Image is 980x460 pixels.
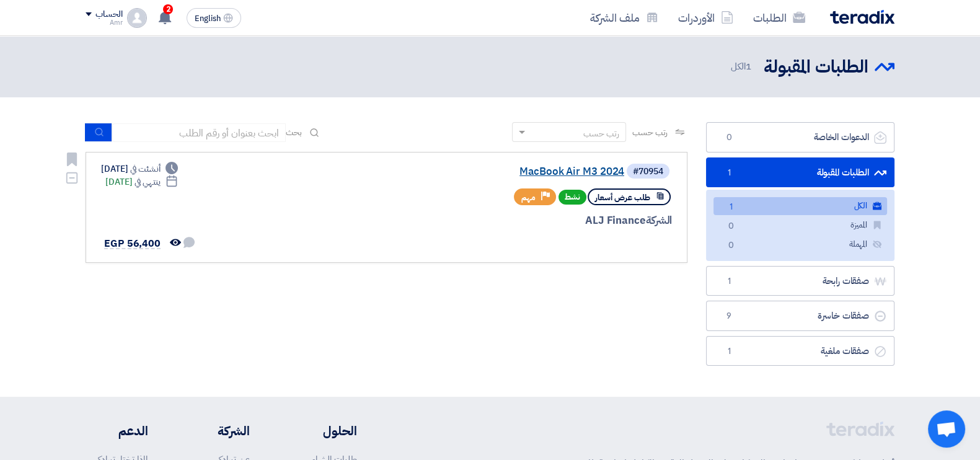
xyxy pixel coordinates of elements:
[374,213,672,229] div: ALJ Finance
[287,422,357,440] li: الحلول
[185,422,250,440] li: الشركة
[376,166,624,177] a: MacBook Air M3 2024
[195,14,221,23] span: English
[521,192,536,203] span: مهم
[743,3,815,32] a: الطلبات
[86,422,148,440] li: الدعم
[112,123,286,142] input: ابحث بعنوان أو رقم الطلب
[668,3,743,32] a: الأوردرات
[558,190,586,205] span: نشط
[723,220,738,233] span: 0
[580,3,668,32] a: ملف الشركة
[105,175,178,188] div: [DATE]
[706,266,894,296] a: صفقات رابحة1
[830,10,894,24] img: Teradix logo
[746,60,751,73] span: 1
[646,213,673,228] span: الشركة
[722,167,736,179] span: 1
[130,162,160,175] span: أنشئت في
[187,8,241,28] button: English
[706,301,894,331] a: صفقات خاسرة9
[127,8,147,28] img: profile_test.png
[706,336,894,366] a: صفقات ملغية1
[722,310,736,322] span: 9
[583,127,619,140] div: رتب حسب
[104,236,161,251] span: EGP 56,400
[163,4,173,14] span: 2
[632,126,668,139] span: رتب حسب
[928,410,965,448] a: Open chat
[101,162,178,175] div: [DATE]
[713,236,887,254] a: المهملة
[713,216,887,234] a: المميزة
[95,9,122,20] div: الحساب
[730,60,754,74] span: الكل
[764,55,868,79] h2: الطلبات المقبولة
[722,275,736,288] span: 1
[86,19,122,26] div: Amr
[633,167,663,176] div: #70954
[706,122,894,153] a: الدعوات الخاصة0
[595,192,650,203] span: طلب عرض أسعار
[723,201,738,214] span: 1
[135,175,160,188] span: ينتهي في
[713,197,887,215] a: الكل
[722,345,736,358] span: 1
[723,239,738,252] span: 0
[706,157,894,188] a: الطلبات المقبولة1
[722,131,736,144] span: 0
[286,126,302,139] span: بحث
